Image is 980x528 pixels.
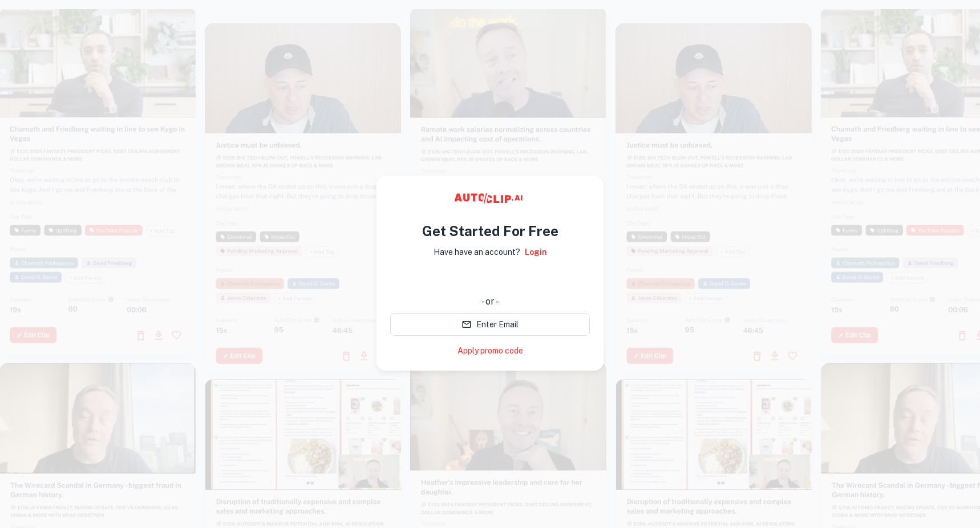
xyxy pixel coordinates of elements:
[457,345,523,357] a: Apply promo code
[390,266,590,291] div: 使用 Google 账号登录。在新标签页中打开
[422,221,558,241] h4: Get Started For Free
[434,246,520,258] p: Have have an account?
[390,313,590,336] button: Enter Email
[390,295,590,308] div: - or -
[746,11,969,157] iframe: “使用 Google 账号登录”对话框
[525,246,547,258] a: Login
[384,266,596,291] iframe: “使用 Google 账号登录”按钮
